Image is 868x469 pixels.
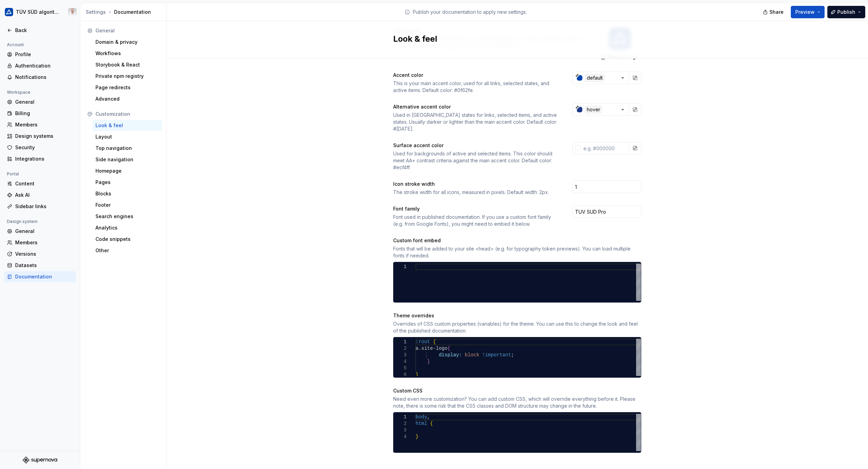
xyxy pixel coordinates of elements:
[95,61,159,68] div: Storybook & React
[581,142,629,154] input: e.g. #000000
[23,457,57,463] svg: Supernova Logo
[95,247,159,254] div: Other
[4,170,22,178] div: Portal
[1,4,79,20] button: TÜV SÜD algorithmMarco Schäfer
[4,237,76,248] a: Members
[95,190,159,197] div: Blocks
[430,421,433,426] span: {
[4,248,76,259] a: Versions
[95,224,159,231] div: Analytics
[15,62,73,69] div: Authentication
[795,9,815,16] span: Preview
[393,237,441,244] div: Custom font embed
[447,346,450,351] span: {
[93,71,162,82] a: Private npm registry
[837,9,855,16] span: Publish
[393,181,435,187] div: Icon stroke width
[95,179,159,186] div: Pages
[393,80,560,94] div: This is your main accent color, used for all links, selected states, and active items. Default co...
[95,202,159,208] div: Footer
[15,27,73,34] div: Back
[393,312,434,319] div: Theme overrides
[585,74,604,82] div: default
[95,236,159,243] div: Code snippets
[572,181,641,193] input: 2
[15,239,73,246] div: Members
[4,190,76,201] a: Ask AI
[482,352,511,358] span: !important
[465,352,479,358] span: block
[15,51,73,58] div: Profile
[393,72,423,79] div: Accent color
[4,60,76,71] a: Authentication
[4,49,76,60] a: Profile
[93,82,162,93] a: Page redirects
[393,320,641,334] div: Overrides of CSS custom properties (variables) for the theme. You can use this to change the look...
[416,434,418,439] span: }
[393,103,451,110] div: Alternative accent color
[4,25,76,36] a: Back
[393,387,422,394] div: Custom CSS
[95,39,159,45] div: Domain & privacy
[95,145,159,152] div: Top navigation
[15,262,73,269] div: Datasets
[93,143,162,154] a: Top navigation
[15,155,73,162] div: Integrations
[93,234,162,245] a: Code snippets
[16,9,60,16] div: TÜV SÜD algorithm
[394,420,407,427] div: 2
[93,200,162,211] a: Footer
[791,6,825,18] button: Preview
[393,214,560,227] div: Font used in published documentation. If you use a custom font family (e.g. from Google Fonts), y...
[394,352,407,358] div: 3
[511,352,514,358] span: ;
[4,41,27,49] div: Account
[5,8,13,16] img: b580ff83-5aa9-44e3-bf1e-f2d94e587a2d.png
[15,99,73,105] div: General
[4,119,76,130] a: Members
[68,8,76,16] img: Marco Schäfer
[4,271,76,282] a: Documentation
[4,108,76,119] a: Billing
[95,95,159,102] div: Advanced
[15,192,73,198] div: Ask AI
[15,110,73,117] div: Billing
[86,9,163,16] div: Documentation
[394,414,407,420] div: 1
[4,72,76,83] a: Notifications
[393,205,420,212] div: Font family
[93,222,162,233] a: Analytics
[416,421,427,426] span: html
[4,226,76,237] a: General
[394,345,407,352] div: 2
[416,372,418,377] span: }
[93,177,162,188] a: Pages
[393,189,560,196] div: The stroke width for all icons, measured in pixels. Default width: 2px.
[4,88,33,96] div: Workspace
[393,112,560,132] div: Used in [GEOGRAPHIC_DATA] states for links, selected items, and active states. Usually darker or ...
[4,96,76,108] a: General
[4,217,40,226] div: Design system
[394,371,407,378] div: 6
[86,9,106,16] button: Settings
[93,188,162,199] a: Blocks
[4,201,76,212] a: Sidebar links
[93,59,162,70] a: Storybook & React
[15,251,73,257] div: Versions
[93,48,162,59] a: Workflows
[95,111,159,118] div: Customization
[427,359,430,364] span: }
[95,133,159,140] div: Layout
[93,120,162,131] a: Look & feel
[585,106,602,113] div: hover
[394,264,407,270] div: 1
[15,180,73,187] div: Content
[15,74,73,81] div: Notifications
[95,156,159,163] div: Side navigation
[4,142,76,153] a: Security
[394,427,407,434] div: 3
[4,260,76,271] a: Datasets
[433,339,436,345] span: {
[394,434,407,440] div: 4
